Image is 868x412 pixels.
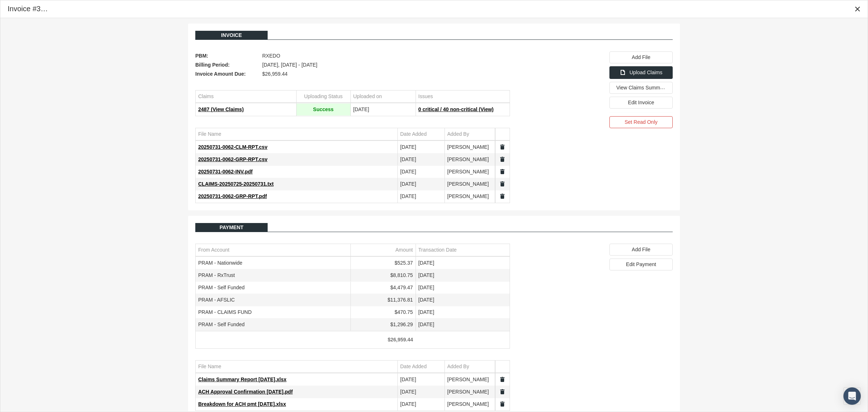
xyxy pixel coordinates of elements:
div: Data grid [195,244,510,349]
div: Data grid [195,360,510,411]
td: [DATE] [397,154,444,166]
a: Split [499,401,506,407]
div: Issues [418,93,433,100]
div: Data grid [195,90,510,116]
div: Set Read Only [609,116,673,128]
td: [PERSON_NAME] [444,154,495,166]
a: Split [499,181,506,187]
td: [DATE] [416,319,510,331]
td: $11,376.81 [350,294,416,306]
td: [DATE] [416,269,510,282]
td: [DATE] [397,190,444,203]
div: Amount [395,247,413,253]
td: PRAM - RxTrust [196,269,350,282]
td: [PERSON_NAME] [444,386,495,398]
span: RXEDO [262,51,280,60]
div: From Account [198,247,229,253]
td: Column File Name [196,128,397,140]
td: $1,296.29 [350,319,416,331]
span: 20250731-0062-INV.pdf [198,169,252,175]
td: Column Claims [196,91,296,103]
span: Add File [632,247,650,252]
span: Add File [632,54,650,60]
span: ACH Approval Confirmation [DATE].pdf [198,389,293,395]
td: [PERSON_NAME] [444,374,495,386]
span: Breakdown for ACH pmt [DATE].xlsx [198,401,286,407]
div: Transaction Date [418,247,457,253]
td: [PERSON_NAME] [444,178,495,190]
td: [DATE] [416,306,510,319]
td: [DATE] [397,398,444,411]
div: Edit Invoice [609,97,673,109]
div: Data grid [195,128,510,203]
td: [DATE] [397,141,444,154]
div: Open Intercom Messenger [843,387,861,405]
div: Date Added [400,131,427,138]
td: $525.37 [350,257,416,269]
a: Split [499,144,506,150]
span: Invoice Amount Due: [195,70,259,79]
td: [PERSON_NAME] [444,190,495,203]
td: Column Uploading Status [296,91,350,103]
div: Added By [447,363,469,370]
span: 20250731-0062-CLM-RPT.csv [198,144,267,150]
td: Column Added By [444,361,495,373]
a: Split [499,168,506,175]
td: $4,479.47 [350,282,416,294]
span: $26,959.44 [262,70,288,79]
div: Invoice #305 [8,4,48,14]
td: Column Transaction Date [416,244,510,256]
span: CLAIMS-20250725-20250731.txt [198,181,274,187]
span: PBM: [195,51,259,60]
span: Billing Period: [195,60,259,70]
div: Add File [609,51,673,63]
td: [DATE] [397,178,444,190]
div: Uploading Status [304,93,343,100]
a: Split [499,156,506,163]
td: [DATE] [397,166,444,178]
span: Upload Claims [629,70,662,75]
td: Column File Name [196,361,397,373]
td: Column Added By [444,128,495,140]
a: Split [499,388,506,395]
span: [DATE], [DATE] - [DATE] [262,60,317,70]
div: File Name [198,363,221,370]
td: PRAM - CLAIMS FUND [196,306,350,319]
td: Column Date Added [397,361,444,373]
span: Claims Summary Report [DATE].xlsx [198,377,286,382]
div: File Name [198,131,221,138]
td: Column Uploaded on [350,91,416,103]
td: PRAM - AFSLIC [196,294,350,306]
span: Set Read Only [625,119,658,125]
div: Add File [609,244,673,256]
span: Edit Payment [626,261,656,267]
span: 20250731-0062-GRP-RPT.pdf [198,193,267,199]
td: $8,810.75 [350,269,416,282]
span: Edit Invoice [628,100,654,105]
div: Uploaded on [353,93,382,100]
div: View Claims Summary [609,82,673,94]
td: PRAM - Self Funded [196,282,350,294]
td: [DATE] [416,294,510,306]
td: Column From Account [196,244,350,256]
td: [PERSON_NAME] [444,141,495,154]
span: Invoice [221,32,242,38]
span: View Claims Summary [616,84,667,91]
div: $26,959.44 [353,336,413,343]
td: Success [296,104,350,116]
td: [PERSON_NAME] [444,166,495,178]
span: 0 critical / 40 non-critical (View) [418,106,494,112]
td: Column Issues [416,91,510,103]
td: [DATE] [350,104,416,116]
td: PRAM - Nationwide [196,257,350,269]
div: Close [851,3,864,16]
span: 20250731-0062-GRP-RPT.csv [198,156,267,162]
div: Added By [447,131,469,138]
a: Split [499,376,506,383]
td: [PERSON_NAME] [444,398,495,411]
td: [DATE] [416,282,510,294]
span: Payment [220,224,243,230]
td: [DATE] [416,257,510,269]
td: Column Date Added [397,128,444,140]
div: Date Added [400,363,427,370]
